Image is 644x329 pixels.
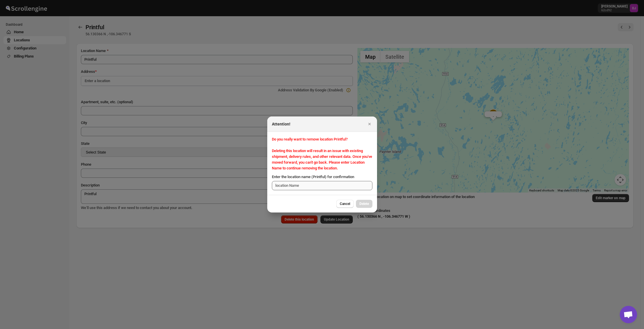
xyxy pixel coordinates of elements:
span: Enter the location name (Printful) for confirmation [272,175,354,179]
input: location Name [272,181,372,190]
div: Do you really want to remove location Printful? [272,136,372,142]
div: Deleting this location will result in an issue with existing shipment, delivery rules, and other ... [272,148,372,171]
button: Cancel [336,200,354,208]
button: Close [365,120,374,128]
span: Cancel [340,202,350,206]
h2: Attention! [272,121,290,127]
a: Open chat [620,306,637,323]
